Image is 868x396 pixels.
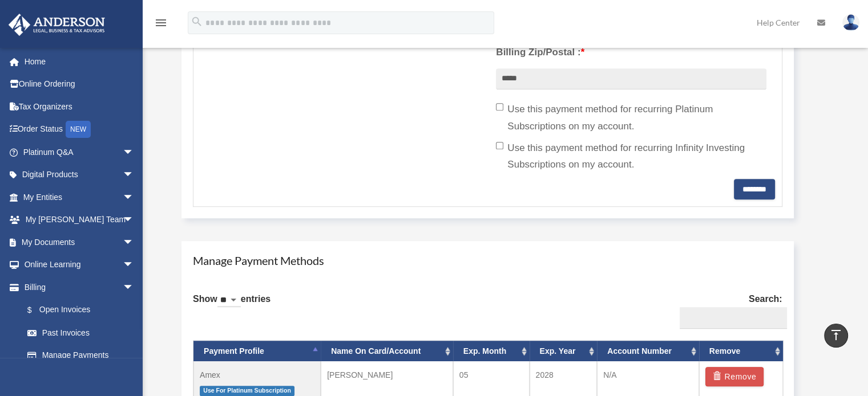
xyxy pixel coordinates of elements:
a: Past Invoices [16,321,151,344]
th: Exp. Month: activate to sort column ascending [453,341,530,362]
a: Online Ordering [8,73,151,96]
label: Search: [675,291,782,329]
input: Use this payment method for recurring Infinity Investing Subscriptions on my account. [496,142,503,149]
a: Online Learningarrow_drop_down [8,254,151,276]
span: arrow_drop_down [123,231,146,254]
th: Account Number: activate to sort column ascending [597,341,699,362]
select: Showentries [217,294,241,307]
a: Manage Payments [16,344,146,367]
i: vertical_align_top [829,328,843,342]
label: Billing Zip/Postal : [496,44,766,61]
input: Search: [680,307,787,329]
button: Remove [705,367,764,386]
img: Anderson Advisors Platinum Portal [5,14,108,36]
a: Billingarrow_drop_down [8,276,151,299]
input: Use this payment method for recurring Platinum Subscriptions on my account. [496,103,503,111]
a: menu [154,20,168,30]
th: Exp. Year: activate to sort column ascending [530,341,597,362]
a: Home [8,50,151,73]
a: Tax Organizers [8,95,151,118]
a: My Entitiesarrow_drop_down [8,186,151,209]
label: Show entries [193,291,271,319]
a: My [PERSON_NAME] Teamarrow_drop_down [8,209,151,231]
a: My Documentsarrow_drop_down [8,231,151,254]
span: arrow_drop_down [123,276,146,299]
span: arrow_drop_down [123,254,146,277]
h4: Manage Payment Methods [193,252,782,268]
a: Platinum Q&Aarrow_drop_down [8,141,151,164]
a: vertical_align_top [824,324,848,348]
a: Digital Productsarrow_drop_down [8,164,151,186]
span: arrow_drop_down [123,141,146,164]
th: Payment Profile: activate to sort column descending [193,341,321,362]
span: arrow_drop_down [123,209,146,232]
th: Name On Card/Account: activate to sort column ascending [321,341,453,362]
span: Use For Platinum Subscription [200,386,294,395]
i: menu [154,16,168,30]
i: search [191,15,203,28]
span: arrow_drop_down [123,164,146,187]
span: $ [34,303,39,317]
a: $Open Invoices [16,299,151,322]
label: Use this payment method for recurring Infinity Investing Subscriptions on my account. [496,140,766,174]
th: Remove: activate to sort column ascending [699,341,783,362]
div: NEW [66,121,91,138]
a: Order StatusNEW [8,118,151,141]
img: User Pic [842,14,859,31]
label: Use this payment method for recurring Platinum Subscriptions on my account. [496,101,766,135]
span: arrow_drop_down [123,186,146,209]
